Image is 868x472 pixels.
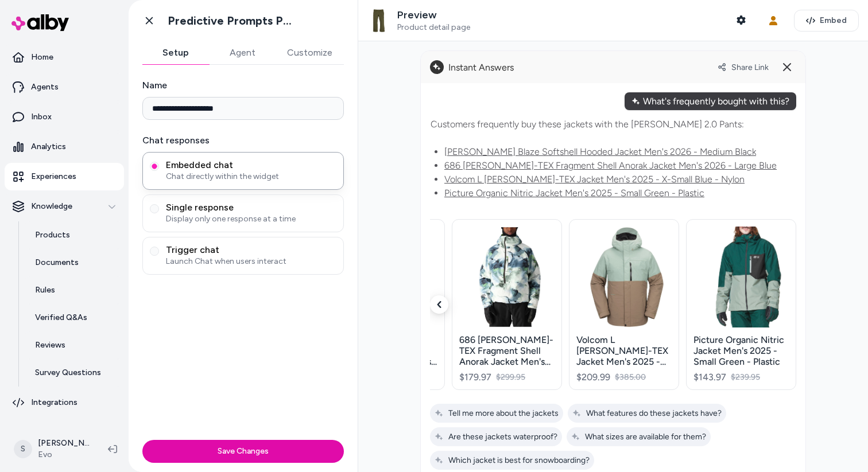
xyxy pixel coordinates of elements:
[24,276,124,304] a: Rules
[24,221,124,249] a: Products
[142,79,344,92] label: Name
[209,41,276,64] button: Agent
[31,81,59,93] p: Agents
[38,438,90,449] p: [PERSON_NAME]
[166,159,336,171] span: Embedded chat
[35,367,101,379] p: Survey Questions
[820,15,847,26] span: Embed
[5,389,124,416] a: Integrations
[166,256,336,267] span: Launch Chat when users interact
[31,141,66,153] p: Analytics
[5,44,124,71] a: Home
[142,134,344,147] label: Chat responses
[38,449,90,461] span: Evo
[5,133,124,161] a: Analytics
[794,10,859,32] button: Embed
[276,41,344,64] button: Customize
[31,397,77,408] p: Integrations
[150,204,159,213] button: Single responseDisplay only one response at a time
[142,41,209,64] button: Setup
[31,171,76,182] p: Experiences
[166,171,336,182] span: Chat directly within the widget
[166,213,336,225] span: Display only one response at a time
[367,9,390,32] img: Burton Covert 2.0 Pants Men's 2024 - XXS Green Size 2X-Small
[31,111,52,123] p: Inbox
[142,440,344,463] button: Save Changes
[5,73,124,101] a: Agents
[35,340,65,351] p: Reviews
[397,22,470,33] span: Product detail page
[150,162,159,171] button: Embedded chatChat directly within the widget
[11,14,69,31] img: alby Logo
[35,312,87,323] p: Verified Q&As
[24,359,124,387] a: Survey Questions
[7,431,99,467] button: S[PERSON_NAME]Evo
[5,163,124,190] a: Experiences
[24,331,124,359] a: Reviews
[35,229,70,241] p: Products
[166,202,336,213] span: Single response
[5,193,124,220] button: Knowledge
[150,247,159,256] button: Trigger chatLaunch Chat when users interact
[168,14,297,28] h1: Predictive Prompts PDP
[24,304,124,331] a: Verified Q&As
[166,244,336,256] span: Trigger chat
[31,201,72,212] p: Knowledge
[31,52,53,63] p: Home
[35,284,55,296] p: Rules
[24,249,124,276] a: Documents
[397,9,470,22] p: Preview
[35,257,79,268] p: Documents
[14,440,32,458] span: S
[5,103,124,131] a: Inbox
